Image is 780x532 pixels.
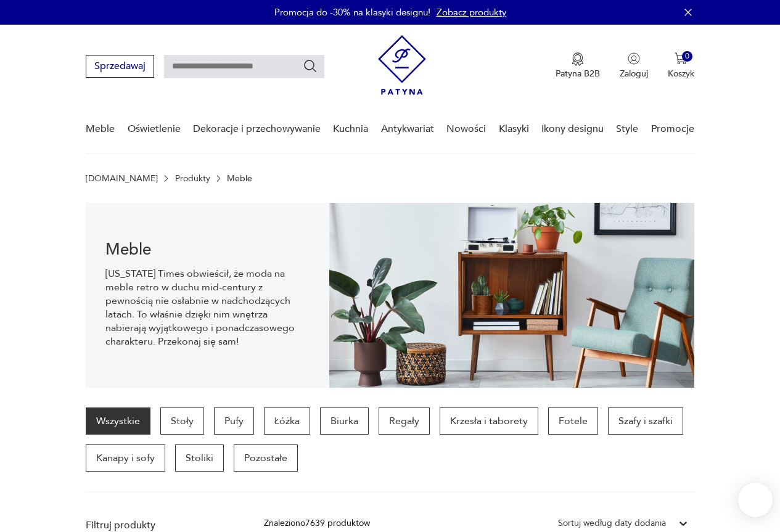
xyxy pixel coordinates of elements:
a: Stoły [160,407,204,435]
img: Ikona koszyka [675,52,687,65]
a: Nowości [446,105,486,153]
button: Patyna B2B [556,52,600,80]
div: Sortuj według daty dodania [558,517,666,530]
button: Szukaj [303,59,318,73]
a: Szafy i szafki [608,407,683,435]
a: Kanapy i sofy [86,444,165,472]
a: Stoliki [175,444,224,472]
a: Sprzedawaj [86,63,154,72]
a: Fotele [548,407,598,435]
a: Style [616,105,638,153]
button: Sprzedawaj [86,55,154,78]
a: Zobacz produkty [437,6,506,18]
iframe: Smartsupp widget button [738,483,773,517]
a: Dekoracje i przechowywanie [193,105,321,153]
a: Krzesła i taborety [440,407,538,435]
button: 0Koszyk [668,52,694,80]
a: Antykwariat [381,105,434,153]
p: [US_STATE] Times obwieścił, że moda na meble retro w duchu mid-century z pewnością nie osłabnie w... [105,267,310,348]
a: Łóżka [264,407,310,435]
a: Klasyki [499,105,529,153]
a: Kuchnia [333,105,368,153]
a: Oświetlenie [128,105,181,153]
p: Filtruj produkty [86,518,234,532]
a: Ikona medaluPatyna B2B [556,52,600,80]
div: Znaleziono 7639 produktów [264,517,370,530]
p: Patyna B2B [556,68,600,80]
a: [DOMAIN_NAME] [86,174,158,183]
a: Ikony designu [541,105,604,153]
a: Pufy [214,407,254,435]
a: Wszystkie [86,407,150,435]
a: Promocje [651,105,694,153]
button: Zaloguj [620,52,648,80]
h1: Meble [105,242,310,257]
img: Ikonka użytkownika [628,52,640,65]
a: Biurka [320,407,369,435]
a: Regały [379,407,430,435]
img: Ikona medalu [572,52,584,66]
p: Koszyk [668,68,694,80]
div: 0 [682,51,692,62]
a: Pozostałe [234,444,298,472]
p: Zaloguj [620,68,648,80]
img: Patyna - sklep z meblami i dekoracjami vintage [378,35,426,95]
p: Meble [227,174,252,183]
a: Meble [86,105,115,153]
p: Promocja do -30% na klasyki designu! [274,6,430,18]
img: Meble [329,203,694,388]
a: Produkty [175,174,210,183]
